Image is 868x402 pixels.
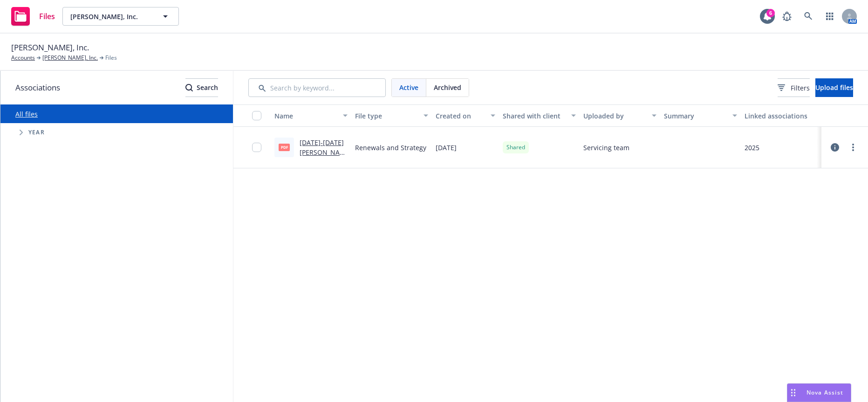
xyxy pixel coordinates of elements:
[791,83,810,93] span: Filters
[741,104,821,127] button: Linked associations
[351,104,432,127] button: File type
[820,7,839,26] a: Switch app
[436,111,485,121] div: Created on
[11,54,35,62] a: Accounts
[274,111,337,121] div: Name
[300,138,346,186] a: [DATE]-[DATE] [PERSON_NAME] Renewal Confirmation - Signed.pdf
[806,388,843,396] span: Nova Assist
[39,13,55,20] span: Files
[399,83,418,92] span: Active
[105,54,117,62] span: Files
[252,143,261,152] input: Toggle Row Selected
[787,384,799,402] div: Drag to move
[271,104,351,127] button: Name
[847,142,859,153] a: more
[248,78,386,97] input: Search by keyword...
[15,82,60,94] span: Associations
[62,7,179,26] button: [PERSON_NAME], Inc.
[583,111,646,121] div: Uploaded by
[279,144,290,151] span: pdf
[583,143,629,152] span: Servicing team
[42,54,98,62] a: [PERSON_NAME], Inc.
[185,84,193,91] svg: Search
[660,104,741,127] button: Summary
[745,111,818,121] div: Linked associations
[503,111,566,121] div: Shared with client
[185,78,218,97] button: SearchSearch
[787,383,851,402] button: Nova Assist
[815,83,853,92] span: Upload files
[432,104,499,127] button: Created on
[778,83,810,93] span: Filters
[15,110,38,118] a: All files
[11,42,89,54] span: [PERSON_NAME], Inc.
[70,12,151,21] span: [PERSON_NAME], Inc.
[506,143,525,152] span: Shared
[355,111,418,121] div: File type
[252,111,261,120] input: Select all
[799,7,818,26] a: Search
[778,78,810,97] button: Filters
[766,9,775,17] div: 6
[778,7,796,26] a: Report a Bug
[0,123,233,142] div: Tree Example
[436,143,457,152] span: [DATE]
[499,104,580,127] button: Shared with client
[745,143,759,152] div: 2025
[185,79,218,97] div: Search
[815,78,853,97] button: Upload files
[355,143,426,152] span: Renewals and Strategy
[580,104,660,127] button: Uploaded by
[664,111,727,121] div: Summary
[7,3,59,29] a: Files
[28,130,45,135] span: Year
[434,83,461,92] span: Archived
